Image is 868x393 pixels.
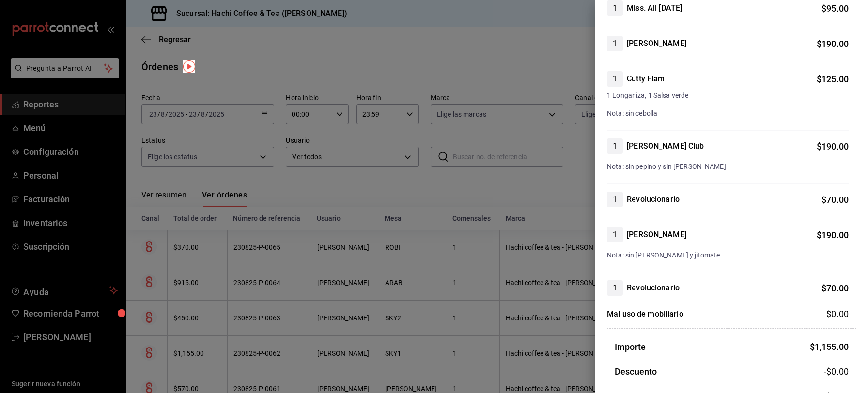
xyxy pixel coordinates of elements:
[607,91,849,101] span: 1 Longaniza, 1 Salsa verde
[607,229,623,241] span: 1
[817,74,849,84] span: $ 125.00
[817,230,849,240] span: $ 190.00
[817,39,849,49] span: $ 190.00
[607,73,623,85] span: 1
[817,141,849,151] span: $ 190.00
[826,309,849,319] span: $ 0.00
[821,3,849,14] span: $ 95.00
[824,365,849,378] span: -$0.00
[627,38,686,49] h4: [PERSON_NAME]
[615,340,646,353] h3: Importe
[821,283,849,293] span: $ 70.00
[810,342,849,352] span: $ 1,155.00
[627,229,686,241] h4: [PERSON_NAME]
[607,2,623,14] span: 1
[607,163,726,170] span: Nota: sin pepino y sin [PERSON_NAME]
[821,195,849,205] span: $ 70.00
[607,194,623,205] span: 1
[607,251,720,259] span: Nota: sin [PERSON_NAME] y jitomate
[607,308,683,320] h4: Mal uso de mobiliario
[627,73,665,85] h4: Cutty Flam
[615,365,657,378] h3: Descuento
[607,109,657,117] span: Nota: sin cebolla
[607,282,623,294] span: 1
[183,60,195,73] img: Tooltip marker
[627,282,680,294] h4: Revolucionario
[627,2,682,14] h4: Miss. All [DATE]
[627,140,704,152] h4: [PERSON_NAME] Club
[607,38,623,49] span: 1
[627,194,680,205] h4: Revolucionario
[607,140,623,152] span: 1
